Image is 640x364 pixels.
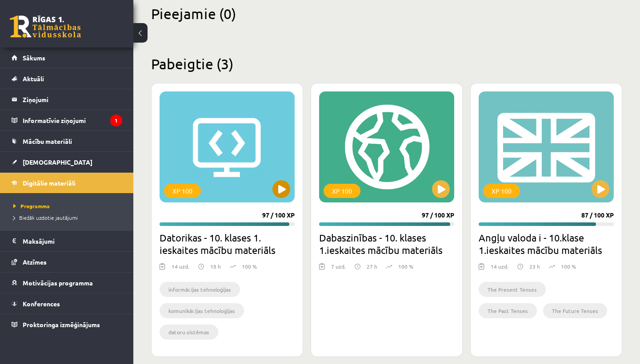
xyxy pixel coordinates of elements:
[12,273,122,293] a: Motivācijas programma
[13,202,124,210] a: Programma
[13,202,50,210] span: Programma
[23,54,45,62] span: Sākums
[561,262,576,270] p: 100 %
[172,262,189,276] div: 14 uzd.
[367,262,377,270] p: 27 h
[12,173,122,193] a: Digitālie materiāli
[160,303,244,318] li: komunikācijas tehnoloģijas
[23,137,72,145] span: Mācību materiāli
[529,262,540,270] p: 23 h
[160,231,295,256] h2: Datorikas - 10. klases 1. ieskaites mācību materiāls
[12,231,122,251] a: Maksājumi
[331,262,346,276] div: 7 uzd.
[210,262,221,270] p: 18 h
[23,279,93,287] span: Motivācijas programma
[23,300,60,308] span: Konferences
[12,293,122,314] a: Konferences
[23,320,100,328] span: Proktoringa izmēģinājums
[479,231,614,256] h2: Angļu valoda i - 10.klase 1.ieskaites mācību materiāls
[479,303,537,318] li: The Past Tenses
[23,158,92,166] span: [DEMOGRAPHIC_DATA]
[10,16,81,38] a: Rīgas 1. Tālmācības vidusskola
[160,282,240,297] li: informācijas tehnoloģijas
[319,231,454,256] h2: Dabaszinības - 10. klases 1.ieskaites mācību materiāls
[151,5,622,22] h2: Pieejamie (0)
[23,75,44,83] span: Aktuāli
[398,262,413,270] p: 100 %
[110,115,122,127] i: 1
[483,184,520,198] div: XP 100
[160,324,218,340] li: datoru sistēmas
[479,282,546,297] li: The Present Tenses
[12,89,122,110] a: Ziņojumi
[543,303,607,318] li: The Future Tenses
[242,262,257,270] p: 100 %
[23,258,47,266] span: Atzīmes
[12,314,122,335] a: Proktoringa izmēģinājums
[12,110,122,131] a: Informatīvie ziņojumi1
[23,231,122,251] legend: Maksājumi
[12,252,122,272] a: Atzīmes
[12,47,122,68] a: Sākums
[23,89,122,110] legend: Ziņojumi
[491,262,508,276] div: 14 uzd.
[12,68,122,89] a: Aktuāli
[164,184,201,198] div: XP 100
[23,110,122,131] legend: Informatīvie ziņojumi
[324,184,360,198] div: XP 100
[13,214,78,221] span: Biežāk uzdotie jautājumi
[23,179,76,187] span: Digitālie materiāli
[13,214,124,222] a: Biežāk uzdotie jautājumi
[151,55,622,72] h2: Pabeigtie (3)
[12,152,122,172] a: [DEMOGRAPHIC_DATA]
[12,131,122,151] a: Mācību materiāli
